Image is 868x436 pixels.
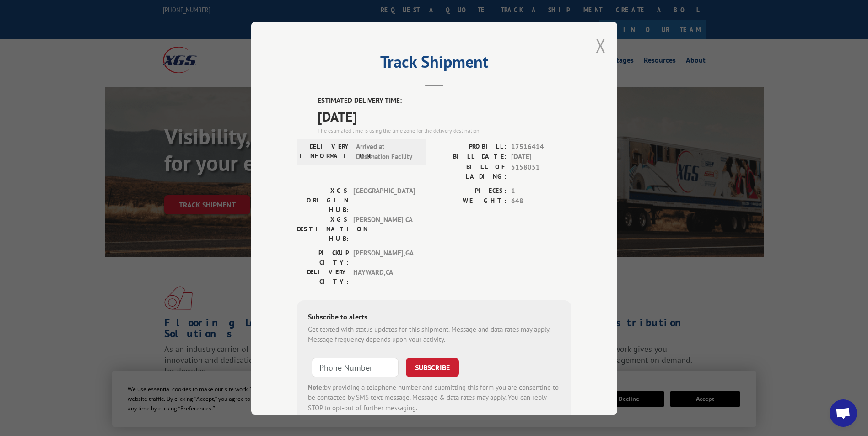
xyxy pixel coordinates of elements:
[596,33,606,58] button: Close modal
[511,196,571,207] span: 648
[308,382,561,413] div: by providing a telephone number and submitting this form you are consenting to be contacted by SM...
[297,214,349,243] label: XGS DESTINATION HUB:
[353,214,415,243] span: [PERSON_NAME] CA
[297,267,349,286] label: DELIVERY CITY:
[308,324,561,345] div: Get texted with status updates for this shipment. Message and data rates may apply. Message frequ...
[297,186,349,214] label: XGS ORIGIN HUB:
[318,106,571,126] span: [DATE]
[511,162,571,181] span: 5158051
[353,248,415,267] span: [PERSON_NAME] , GA
[297,55,571,73] h2: Track Shipment
[353,186,415,214] span: [GEOGRAPHIC_DATA]
[830,399,857,427] a: Open chat
[511,152,571,162] span: [DATE]
[300,141,351,162] label: DELIVERY INFORMATION:
[434,141,507,152] label: PROBILL:
[356,141,418,162] span: Arrived at Destination Facility
[406,357,459,377] button: SUBSCRIBE
[297,248,349,267] label: PICKUP CITY:
[353,267,415,286] span: HAYWARD , CA
[434,186,507,196] label: PIECES:
[312,357,399,377] input: Phone Number
[434,162,507,181] label: BILL OF LADING:
[318,126,571,134] div: The estimated time is using the time zone for the delivery destination.
[511,141,571,152] span: 17516414
[511,186,571,196] span: 1
[318,96,571,106] label: ESTIMATED DELIVERY TIME:
[434,152,507,162] label: BILL DATE:
[308,383,324,391] strong: Note:
[308,311,561,324] div: Subscribe to alerts
[434,196,507,207] label: WEIGHT:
